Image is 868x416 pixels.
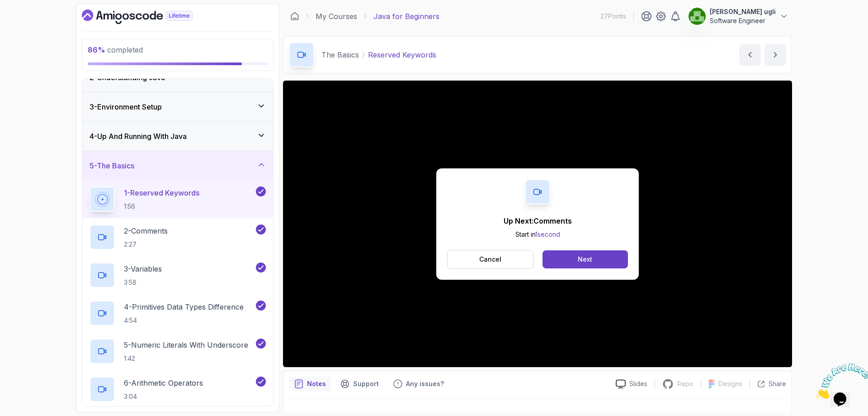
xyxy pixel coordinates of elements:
[289,377,331,391] button: notes button
[90,160,134,171] h3: 5 - The Basics
[90,186,266,212] button: 1-Reserved Keywords1:56
[710,7,776,16] p: [PERSON_NAME] ugli
[321,49,359,60] p: The Basics
[124,392,203,401] p: 3:04
[88,45,105,54] span: 86 %
[124,301,244,312] p: 4 - Primitives Data Types Difference
[677,379,693,388] p: Repo
[283,81,792,367] iframe: 1 - Reserved Keywords
[406,379,444,388] p: Any issues?
[124,354,248,363] p: 1:42
[124,378,203,388] p: 6 - Arithmetic Operators
[124,339,248,350] p: 5 - Numeric Literals With Underscore
[718,379,742,388] p: Designs
[600,12,626,21] p: 27 Points
[535,230,560,238] span: 1 second
[388,377,449,391] button: Feedback button
[335,377,384,391] button: Support button
[4,4,60,39] img: Chat attention grabber
[812,359,868,402] iframe: chat widget
[82,10,213,24] a: Dashboard
[290,12,299,21] a: Dashboard
[124,225,168,236] p: 2 - Comments
[479,255,501,264] p: Cancel
[124,278,162,287] p: 3:58
[124,263,162,274] p: 3 - Variables
[90,301,266,326] button: 4-Primitives Data Types Difference4:54
[88,45,143,54] span: completed
[124,240,168,249] p: 2:27
[353,379,379,388] p: Support
[447,250,533,269] button: Cancel
[90,377,266,402] button: 6-Arithmetic Operators3:04
[504,215,572,226] p: Up Next: Comments
[769,379,786,388] p: Share
[82,122,273,151] button: 4-Up And Running With Java
[124,187,199,198] p: 1 - Reserved Keywords
[90,225,266,250] button: 2-Comments2:27
[688,7,788,25] button: user profile image[PERSON_NAME] ugliSoftware Engineer
[82,151,273,180] button: 5-The Basics
[710,16,776,25] p: Software Engineer
[373,11,439,22] p: Java for Beginners
[739,44,761,66] button: previous content
[504,230,572,239] p: Start in
[82,92,273,121] button: 3-Environment Setup
[689,8,706,25] img: user profile image
[124,202,199,211] p: 1:56
[368,49,436,60] p: Reserved Keywords
[90,339,266,364] button: 5-Numeric Literals With Underscore1:42
[629,379,647,388] p: Slides
[316,11,357,22] a: My Courses
[90,131,187,142] h3: 4 - Up And Running With Java
[542,250,628,268] button: Next
[750,379,786,388] button: Share
[764,44,786,66] button: next content
[124,316,244,325] p: 4:54
[90,263,266,288] button: 3-Variables3:58
[307,379,326,388] p: Notes
[578,255,592,264] div: Next
[90,101,162,112] h3: 3 - Environment Setup
[609,379,655,389] a: Slides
